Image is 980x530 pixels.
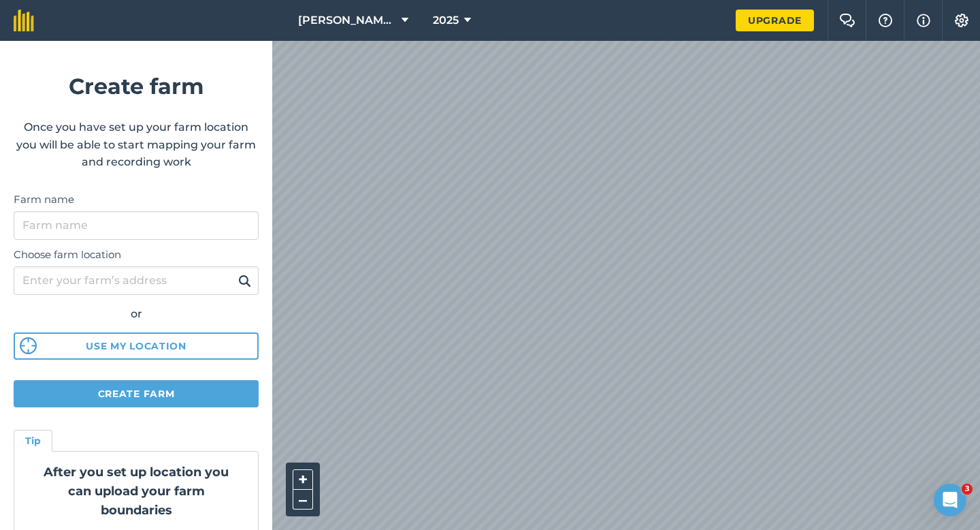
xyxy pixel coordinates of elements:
button: – [293,490,313,510]
input: Enter your farm’s address [14,266,259,295]
img: svg+xml;base64,PHN2ZyB4bWxucz0iaHR0cDovL3d3dy53My5vcmcvMjAwMC9zdmciIHdpZHRoPSIxOSIgaGVpZ2h0PSIyNC... [238,272,251,289]
p: Once you have set up your farm location you will be able to start mapping your farm and recording... [14,119,259,171]
iframe: Intercom live chat [934,484,966,516]
button: + [293,469,313,490]
h4: Tip [25,433,41,448]
img: A question mark icon [877,14,894,27]
label: Farm name [14,191,259,208]
button: Use my location [14,332,259,360]
input: Farm name [14,211,259,240]
div: or [14,305,259,323]
button: Create farm [14,380,259,407]
img: svg%3e [20,337,37,354]
h1: Create farm [14,69,259,104]
a: Upgrade [736,10,814,31]
img: A cog icon [953,14,970,27]
span: [PERSON_NAME] & Sons Farming LTD [298,12,396,29]
label: Choose farm location [14,247,259,263]
img: fieldmargin Logo [14,10,34,31]
strong: After you set up location you can upload your farm boundaries [44,465,229,518]
span: 2025 [433,12,459,29]
img: Two speech bubbles overlapping with the left bubble in the forefront [839,14,855,27]
img: svg+xml;base64,PHN2ZyB4bWxucz0iaHR0cDovL3d3dy53My5vcmcvMjAwMC9zdmciIHdpZHRoPSIxNyIgaGVpZ2h0PSIxNy... [917,12,930,29]
span: 3 [962,484,973,495]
